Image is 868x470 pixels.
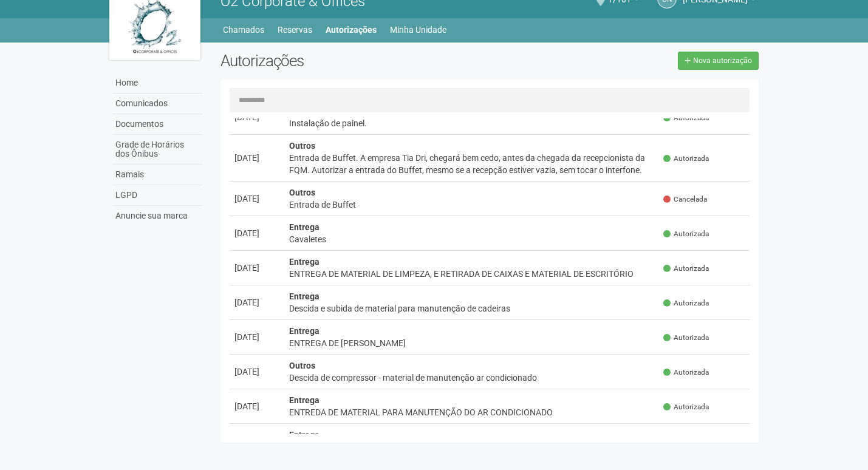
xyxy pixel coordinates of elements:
span: Cancelada [663,194,707,205]
strong: Entrega [289,395,320,405]
span: Autorizada [663,367,709,378]
div: ENTREGA DE MATERIAL DE LIMPEZA, E RETIRADA DE CAIXAS E MATERIAL DE ESCRITÓRIO [289,268,654,280]
strong: Entrega [289,326,320,336]
div: [DATE] [234,400,279,412]
div: [DATE] [234,331,279,343]
a: Anuncie sua marca [112,206,202,226]
strong: Outros [289,141,315,151]
div: Cavaletes [289,233,654,245]
a: Documentos [112,114,202,135]
div: [DATE] [234,152,279,164]
span: Autorizada [663,264,709,274]
div: [DATE] [234,192,279,205]
div: Entrada de Buffet [289,199,654,211]
strong: Entrega [289,291,320,301]
div: [DATE] [234,296,279,308]
a: Ramais [112,165,202,185]
div: Descida e subida de material para manutenção de cadeiras [289,302,654,315]
div: Instalação de painel. [289,117,654,129]
span: Autorizada [663,333,709,343]
a: Comunicados [112,94,202,114]
span: Autorizada [663,154,709,164]
a: Reservas [278,21,312,38]
strong: Outros [289,188,315,197]
span: Autorizada [663,229,709,239]
a: LGPD [112,185,202,206]
a: Chamados [223,21,264,38]
span: Autorizada [663,113,709,123]
span: Nova autorização [693,56,752,65]
span: Autorizada [663,402,709,412]
div: Descida de compressor - material de manutenção ar condicionado [289,372,654,384]
strong: Outros [289,361,315,370]
a: Grade de Horários dos Ônibus [112,135,202,165]
div: ENTREGA DE [PERSON_NAME] [289,337,654,349]
strong: Entrega [289,222,320,232]
strong: Entrega [289,430,320,440]
a: Home [112,73,202,94]
h2: Autorizações [220,52,480,70]
span: Autorizada [663,298,709,308]
strong: Entrega [289,257,320,267]
a: Minha Unidade [390,21,446,38]
div: [DATE] [234,366,279,378]
div: [DATE] [234,262,279,274]
div: [DATE] [234,227,279,239]
div: Entrada de Buffet. A empresa Tia Dri, chegará bem cedo, antes da chegada da recepcionista da FQM.... [289,152,654,176]
a: Nova autorização [678,52,759,70]
a: Autorizações [326,21,377,38]
div: ENTREDA DE MATERIAL PARA MANUTENÇÃO DO AR CONDICIONADO [289,406,654,418]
